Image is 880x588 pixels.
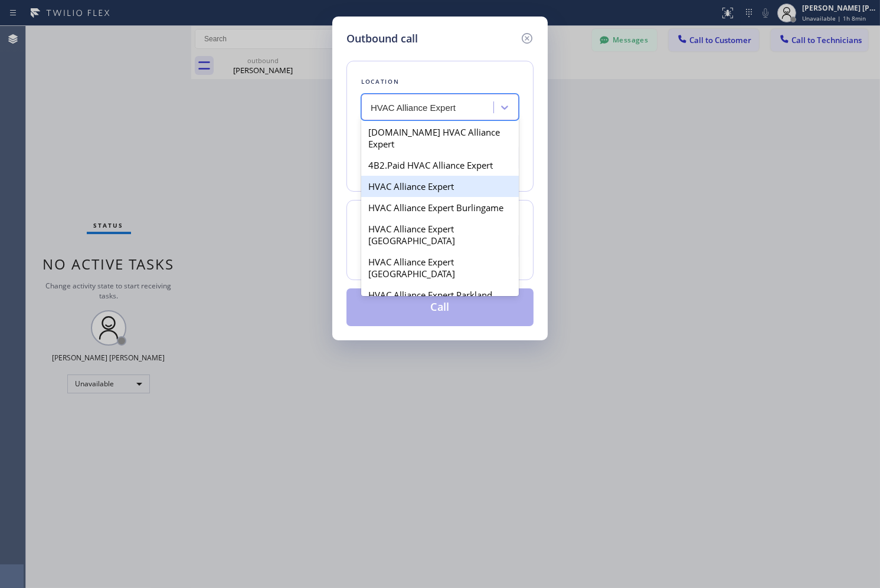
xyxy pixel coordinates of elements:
[361,176,519,197] div: HVAC Alliance Expert
[346,31,418,47] h5: Outbound call
[361,155,519,176] div: 4B2.Paid HVAC Alliance Expert
[361,251,519,284] div: HVAC Alliance Expert [GEOGRAPHIC_DATA]
[361,197,519,218] div: HVAC Alliance Expert Burlingame
[361,121,519,155] div: [DOMAIN_NAME] HVAC Alliance Expert
[361,75,519,88] div: Location
[346,288,534,326] button: Call
[361,284,519,306] div: HVAC Alliance Expert Parkland
[361,218,519,251] div: HVAC Alliance Expert [GEOGRAPHIC_DATA]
